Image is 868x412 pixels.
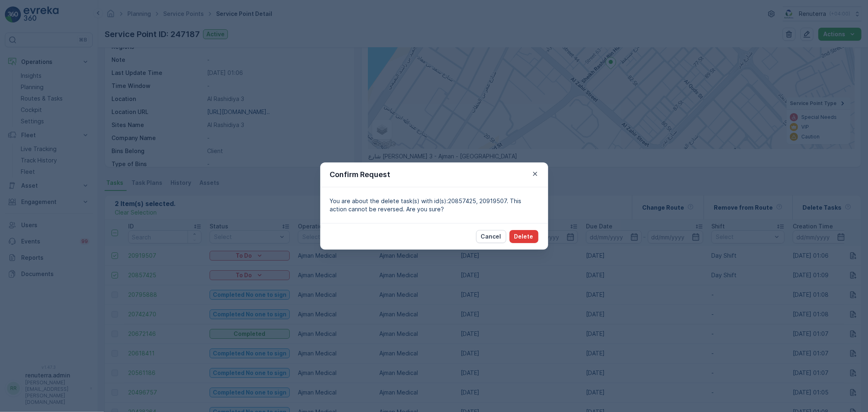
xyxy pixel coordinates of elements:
[476,230,506,243] button: Cancel
[514,232,533,241] p: Delete
[509,230,538,243] button: Delete
[330,169,391,180] p: Confirm Request
[481,232,501,241] p: Cancel
[330,197,538,213] p: You are about the delete task(s) with id(s):20857425, 20919507. This action cannot be reversed. A...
